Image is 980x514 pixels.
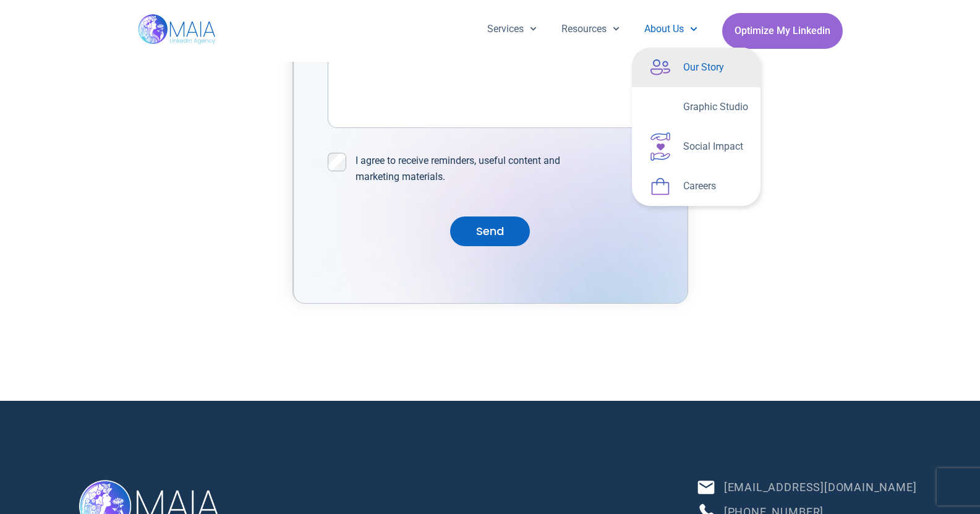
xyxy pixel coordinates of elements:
[722,13,843,49] a: Optimize My Linkedin
[475,13,549,45] a: Services
[721,479,917,495] span: [EMAIL_ADDRESS][DOMAIN_NAME]
[632,127,761,166] a: Social Impact
[549,13,632,45] a: Resources
[632,48,761,87] a: Our Story
[632,48,761,206] ul: About Us
[450,216,530,246] button: Send
[632,166,761,206] a: Careers
[356,153,587,185] label: I agree to receive reminders, useful content and marketing materials.
[475,13,710,45] nav: Menu
[632,87,761,127] a: Graphic Studio
[476,223,504,240] span: Send
[735,19,830,43] span: Optimize My Linkedin
[632,13,709,45] a: About Us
